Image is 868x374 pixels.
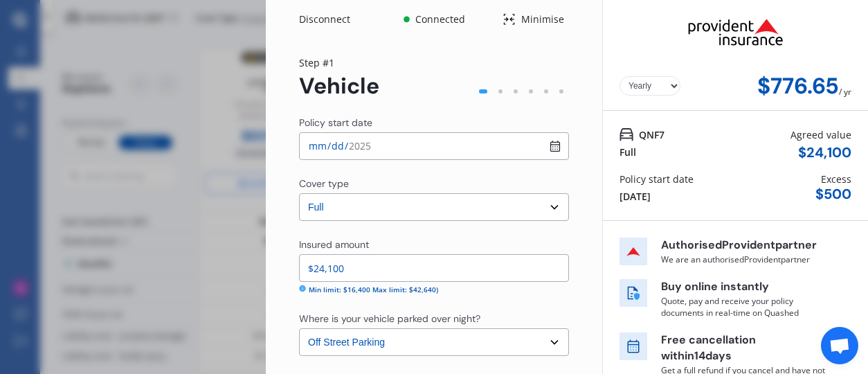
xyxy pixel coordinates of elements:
[620,332,647,360] img: free cancel icon
[839,73,851,99] div: / yr
[299,177,349,190] div: Cover type
[299,132,569,160] input: dd / mm / yyyy
[299,238,369,251] div: Insured amount
[639,127,664,142] span: QNF7
[299,55,379,70] div: Step # 1
[790,127,851,142] div: Agreed value
[299,254,569,282] input: Enter insured amount
[299,116,372,130] div: Policy start date
[666,6,806,58] img: Provident.png
[661,279,827,295] p: Buy online instantly
[620,145,636,159] div: Full
[661,253,827,265] p: We are an authorised Provident partner
[757,73,839,99] div: $776.65
[661,332,827,364] p: Free cancellation within 14 days
[299,73,379,99] div: Vehicle
[798,145,851,161] div: $ 24,100
[661,295,827,319] p: Quote, pay and receive your policy documents in real-time on Quashed
[620,238,647,265] img: insurer icon
[516,12,569,26] div: Minimise
[821,172,851,186] div: Excess
[413,12,467,26] div: Connected
[620,279,647,307] img: buy online icon
[299,12,365,26] div: Disconnect
[620,172,694,186] div: Policy start date
[620,189,651,204] div: [DATE]
[821,327,858,364] div: Open chat
[661,238,827,253] p: Authorised Provident partner
[309,285,438,295] div: Min limit: $16,400 Max limit: $42,640)
[815,186,851,202] div: $ 500
[299,312,480,326] div: Where is your vehicle parked over night?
